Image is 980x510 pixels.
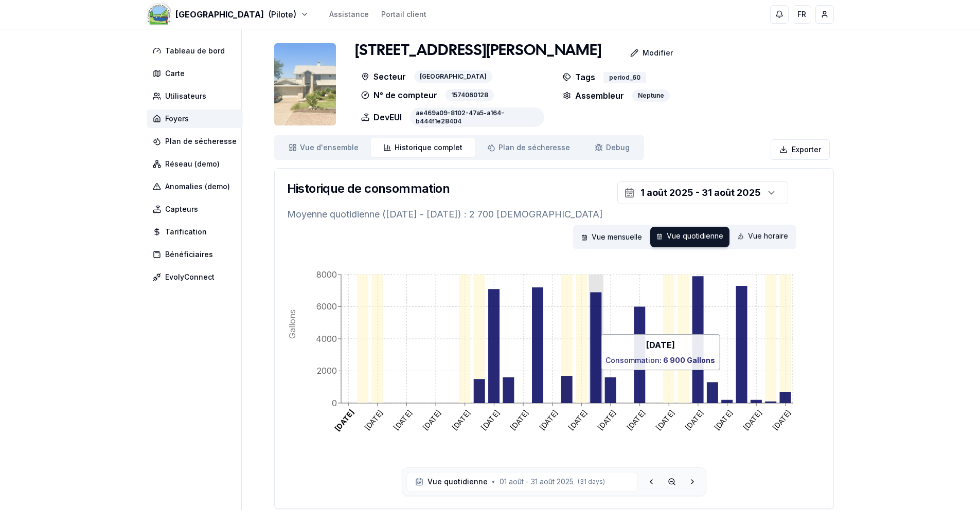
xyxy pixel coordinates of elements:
[147,42,247,60] a: Tableau de bord
[300,142,359,153] span: Vue d'ensemble
[603,72,646,83] div: period_60
[361,70,406,83] p: Secteur
[414,70,492,83] div: [GEOGRAPHIC_DATA]
[650,227,729,247] div: Vue quotidienne
[381,9,426,20] a: Portail client
[287,309,297,339] tspan: Gallons
[575,227,648,247] div: Vue mensuelle
[317,366,337,376] tspan: 2000
[147,8,309,21] button: [GEOGRAPHIC_DATA](Pilote)
[147,177,247,196] a: Anomalies (demo)
[640,186,761,200] div: 1 août 2025 - 31 août 2025
[793,5,811,24] button: FR
[475,138,582,157] a: Plan de sécheresse
[741,408,763,432] text: [DATE]
[410,107,545,127] div: ae469a09-8102-47a5-a164-b444f1e28404
[361,89,437,101] p: N° de compteur
[361,107,402,127] p: DevEUI
[446,89,494,101] div: 1574060128
[274,43,336,125] img: unit Image
[316,334,337,344] tspan: 4000
[165,227,207,237] span: Tarification
[498,142,570,153] span: Plan de sécheresse
[797,9,806,20] span: FR
[316,269,337,280] tspan: 8000
[329,9,369,20] a: Assistance
[683,472,702,491] button: Next day
[147,268,247,286] a: EvolyConnect
[492,478,495,486] span: •
[643,48,673,58] p: Modifier
[371,138,475,157] a: Historique complet
[596,408,618,432] text: [DATE]
[563,70,595,83] p: Tags
[165,91,206,101] span: Utilisateurs
[165,68,185,79] span: Carte
[268,8,296,21] span: (Pilote)
[165,114,189,124] span: Foyers
[332,398,337,408] tspan: 0
[771,408,793,432] text: [DATE]
[165,136,237,147] span: Plan de sécheresse
[601,43,681,63] a: Modifier
[175,8,264,21] span: [GEOGRAPHIC_DATA]
[165,272,215,282] span: EvolyConnect
[578,478,605,486] span: ( 31 days )
[165,46,225,56] span: Tableau de bord
[165,204,198,214] span: Capteurs
[165,181,230,192] span: Anomalies (demo)
[642,472,661,491] button: Previous day
[287,207,821,222] p: Moyenne quotidienne ([DATE] - [DATE]) : 2 700 [DEMOGRAPHIC_DATA]
[712,408,734,432] text: [DATE]
[147,155,247,173] a: Réseau (demo)
[147,110,247,128] a: Foyers
[683,408,705,432] text: [DATE]
[287,180,450,197] h3: Historique de consommation
[563,89,624,102] p: Assembleur
[582,138,642,157] a: Debug
[625,408,647,432] text: [DATE]
[355,42,601,60] h1: [STREET_ADDRESS][PERSON_NAME]
[147,223,247,241] a: Tarification
[147,132,247,151] a: Plan de sécheresse
[617,181,788,204] button: 1 août 2025 - 31 août 2025
[500,477,574,487] span: 01 août - 31 août 2025
[147,64,247,83] a: Carte
[606,142,630,153] span: Debug
[316,301,337,312] tspan: 6000
[165,249,213,260] span: Bénéficiaires
[632,89,670,102] div: Neptune
[427,477,488,487] span: Vue quotidienne
[147,87,247,105] a: Utilisateurs
[732,227,794,247] div: Vue horaire
[663,472,681,491] button: Zoom out
[771,139,830,160] button: Exporter
[276,138,371,157] a: Vue d'ensemble
[395,142,462,153] span: Historique complet
[147,245,247,264] a: Bénéficiaires
[479,408,501,432] text: [DATE]
[147,2,171,27] img: Morgan's Point Resort Logo
[147,200,247,218] a: Capteurs
[165,159,220,169] span: Réseau (demo)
